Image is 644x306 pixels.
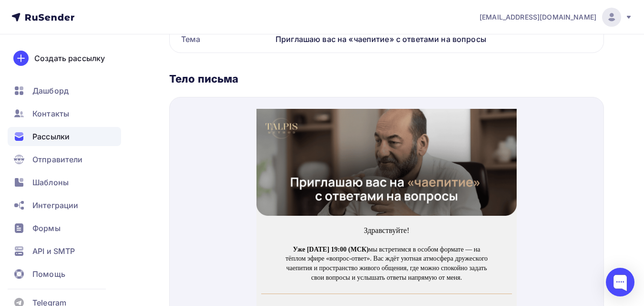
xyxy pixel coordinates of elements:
[32,85,69,96] span: Дашборд
[8,81,121,100] a: Дашборд
[32,245,75,257] span: API и SMTP
[32,222,61,234] span: Формы
[169,72,604,85] div: Тело письма
[37,137,112,144] strong: Уже [DATE] 19:00 (МСК)
[32,131,70,142] span: Рассылки
[5,185,256,185] table: divider
[8,150,121,169] a: Отправители
[480,12,596,22] span: [EMAIL_ADDRESS][DOMAIN_NAME]
[272,26,603,53] div: Приглашаю вас на «чаепитие» с ответами на вопросы
[8,104,121,123] a: Контакты
[8,173,121,192] a: Шаблоны
[8,219,121,238] a: Формы
[170,26,272,53] div: Тема
[480,8,633,27] a: [EMAIL_ADDRESS][DOMAIN_NAME]
[32,177,69,188] span: Шаблоны
[32,268,65,280] span: Помощь
[32,108,69,119] span: Контакты
[29,136,232,173] p: мы встретимся в особом формате — на тёплом эфире «вопрос-ответ». Вас ждёт уютная атмосфера дружес...
[34,53,105,64] div: Создать рассылку
[9,213,252,241] p: — о семинаре «Точка сборки» и его месте в системе ВсеЛенской терапии; — о том, как выстраивать св...
[32,154,83,165] span: Отправители
[29,116,232,127] p: Здравствуйте!
[102,198,158,205] strong: О чём поговорим?
[32,200,78,211] span: Интеграции
[8,127,121,146] a: Рассылки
